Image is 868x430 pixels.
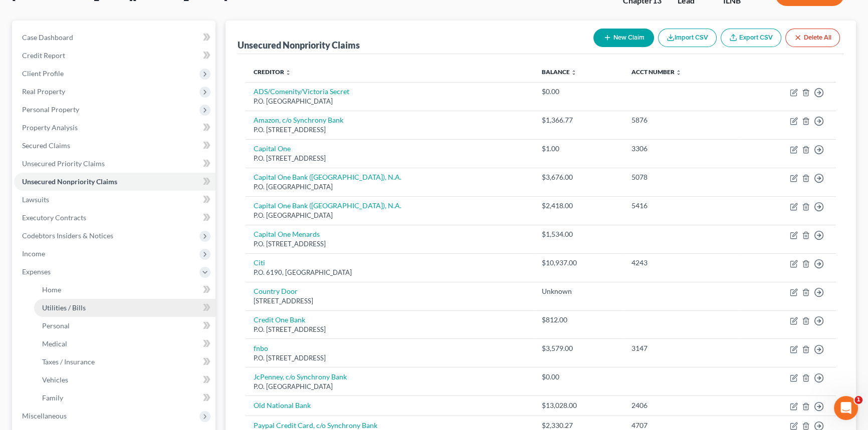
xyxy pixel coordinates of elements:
div: P.O. [GEOGRAPHIC_DATA] [254,382,526,391]
a: Country Door [254,287,298,295]
a: Utilities / Bills [34,299,215,317]
span: Vehicles [42,375,68,384]
span: Unsecured Nonpriority Claims [22,177,117,186]
div: 2406 [631,400,733,410]
div: $13,028.00 [542,400,615,410]
div: P.O. [GEOGRAPHIC_DATA] [254,211,526,220]
div: [STREET_ADDRESS] [254,296,526,306]
div: P.O. [STREET_ADDRESS] [254,353,526,363]
span: Personal [42,321,70,330]
a: ADS/Comenity/Victoria Secret [254,87,349,96]
span: Expenses [22,267,51,276]
a: Capital One Menards [254,230,320,238]
a: Taxes / Insurance [34,353,215,371]
a: Case Dashboard [14,29,215,47]
span: Income [22,249,45,258]
div: 3306 [631,144,733,154]
span: Secured Claims [22,141,70,150]
div: $3,579.00 [542,343,615,353]
a: Citi [254,258,265,267]
div: 5876 [631,115,733,125]
div: P.O. [STREET_ADDRESS] [254,239,526,249]
a: Export CSV [721,29,781,47]
span: Taxes / Insurance [42,357,95,366]
div: $1,534.00 [542,229,615,239]
span: 1 [854,396,862,404]
div: P.O. [STREET_ADDRESS] [254,125,526,135]
a: Vehicles [34,371,215,389]
button: Import CSV [658,29,717,47]
div: 3147 [631,343,733,353]
div: $2,418.00 [542,201,615,211]
button: New Claim [593,29,654,47]
a: Credit Report [14,47,215,65]
div: Unknown [542,286,615,296]
a: Unsecured Nonpriority Claims [14,173,215,191]
a: Old National Bank [254,401,311,409]
span: Codebtors Insiders & Notices [22,231,113,240]
a: Family [34,389,215,407]
div: Unsecured Nonpriority Claims [238,39,360,51]
span: Home [42,285,61,294]
div: $10,937.00 [542,258,615,268]
i: unfold_more [285,70,291,76]
a: Capital One Bank ([GEOGRAPHIC_DATA]), N.A. [254,201,401,210]
a: Lawsuits [14,191,215,209]
a: Home [34,281,215,299]
span: Miscellaneous [22,411,67,420]
i: unfold_more [571,70,577,76]
div: P.O. [STREET_ADDRESS] [254,325,526,334]
a: Capital One Bank ([GEOGRAPHIC_DATA]), N.A. [254,173,401,181]
div: $812.00 [542,315,615,325]
a: Unsecured Priority Claims [14,155,215,173]
div: P.O. [GEOGRAPHIC_DATA] [254,182,526,192]
span: Medical [42,339,67,348]
div: $0.00 [542,372,615,382]
a: Amazon, c/o Synchrony Bank [254,116,343,124]
span: Utilities / Bills [42,303,86,312]
span: Case Dashboard [22,33,73,42]
span: Credit Report [22,51,65,60]
span: Family [42,393,63,402]
div: $0.00 [542,87,615,97]
a: Medical [34,335,215,353]
a: Capital One [254,144,291,153]
a: fnbo [254,344,268,352]
button: Delete All [785,29,840,47]
span: Real Property [22,87,65,96]
span: Executory Contracts [22,213,86,222]
a: Secured Claims [14,137,215,155]
div: P.O. [GEOGRAPHIC_DATA] [254,97,526,106]
a: Credit One Bank [254,315,305,324]
iframe: Intercom live chat [834,396,858,420]
a: Executory Contracts [14,209,215,227]
a: Personal [34,317,215,335]
div: $3,676.00 [542,172,615,182]
a: Acct Number unfold_more [631,68,682,76]
span: Lawsuits [22,195,49,204]
span: Property Analysis [22,123,78,132]
span: Unsecured Priority Claims [22,159,105,168]
a: Creditor unfold_more [254,68,291,76]
span: Personal Property [22,105,79,114]
div: P.O. [STREET_ADDRESS] [254,154,526,163]
span: Client Profile [22,69,64,78]
div: 4243 [631,258,733,268]
a: Paypal Credit Card, c/o Synchrony Bank [254,421,377,429]
div: $1.00 [542,144,615,154]
a: JcPenney, c/o Synchrony Bank [254,372,347,381]
i: unfold_more [676,70,682,76]
div: $1,366.77 [542,115,615,125]
a: Balance unfold_more [542,68,577,76]
div: P.O. 6190, [GEOGRAPHIC_DATA] [254,268,526,277]
a: Property Analysis [14,119,215,137]
div: 5078 [631,172,733,182]
div: 5416 [631,201,733,211]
